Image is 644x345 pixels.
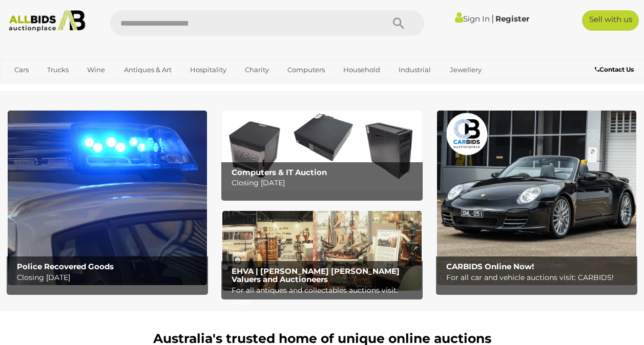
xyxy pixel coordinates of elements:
a: Sports [46,78,80,95]
img: Allbids.com.au [5,10,90,32]
a: Contact Us [595,64,636,75]
b: Computers & IT Auction [232,167,327,177]
img: CARBIDS Online Now! [437,111,636,285]
p: Closing [DATE] [17,271,203,284]
a: Sell with us [582,10,639,31]
b: Police Recovered Goods [17,262,114,271]
a: CARBIDS Online Now! CARBIDS Online Now! For all car and vehicle auctions visit: CARBIDS! [437,111,636,285]
a: Sign In [455,14,490,24]
a: Antiques & Art [117,61,178,78]
p: For all car and vehicle auctions visit: CARBIDS! [446,271,633,284]
a: Computers [281,61,331,78]
a: Office [8,78,40,95]
a: Computers & IT Auction Computers & IT Auction Closing [DATE] [222,111,422,190]
b: CARBIDS Online Now! [446,262,534,271]
p: For all antiques and collectables auctions visit: EHVA [232,284,418,310]
a: EHVA | Evans Hastings Valuers and Auctioneers EHVA | [PERSON_NAME] [PERSON_NAME] Valuers and Auct... [222,211,422,291]
b: Contact Us [595,66,634,73]
a: Register [495,14,529,24]
b: EHVA | [PERSON_NAME] [PERSON_NAME] Valuers and Auctioneers [232,266,400,285]
a: Jewellery [443,61,488,78]
img: EHVA | Evans Hastings Valuers and Auctioneers [222,211,422,291]
a: Trucks [40,61,75,78]
a: Cars [8,61,35,78]
p: Closing [DATE] [232,177,418,189]
a: Hospitality [183,61,233,78]
a: Industrial [392,61,438,78]
img: Police Recovered Goods [8,111,207,285]
a: [GEOGRAPHIC_DATA] [85,78,171,95]
img: Computers & IT Auction [222,111,422,190]
a: Police Recovered Goods Police Recovered Goods Closing [DATE] [8,111,207,285]
a: Household [337,61,387,78]
a: Charity [238,61,276,78]
span: | [491,13,494,24]
a: Wine [80,61,112,78]
button: Search [373,10,424,36]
